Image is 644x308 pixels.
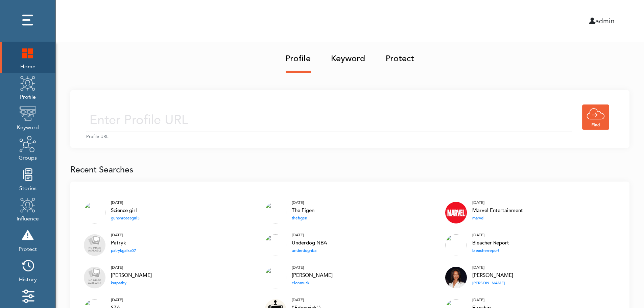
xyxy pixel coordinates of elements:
div: [DATE] [472,199,523,206]
div: [DATE] [472,232,509,238]
img: groups.png [19,136,36,152]
a: [DATE] [PERSON_NAME] [PERSON_NAME] [472,264,513,286]
div: [PERSON_NAME] [292,271,333,280]
div: admin [335,16,620,26]
div: [DATE] [472,264,513,271]
div: [DATE] [111,232,136,238]
img: elonmusk_twitter.jpg [265,267,286,288]
img: k8vEBoCW.jpeg [445,202,467,223]
div: bleacherreport [472,247,509,254]
div: [PERSON_NAME] [472,271,513,280]
div: The Figen [292,206,314,215]
div: Underdog NBA [292,239,327,247]
img: dots.png [19,12,36,29]
a: [DATE] Science girl gunsnrosesgirl3 [111,199,140,221]
span: Influence [17,213,39,223]
span: History [19,274,37,284]
img: risk.png [19,227,36,244]
div: Marvel Entertainment [472,206,523,215]
a: [DATE] Bleacher Report bleacherreport [472,232,509,254]
div: [DATE] [292,232,327,238]
a: Profile [286,42,311,73]
img: profile.png [19,196,36,213]
img: bf3df493-ddae-46b6-ab18-31bc32daef67 [84,202,105,223]
div: Bleacher Report [472,239,509,247]
div: elonmusk [292,280,333,286]
a: Keyword [331,42,365,71]
img: settings.png [19,288,36,305]
a: [DATE] Patryk patrykgalka07 [111,232,136,254]
span: Groups [19,152,37,162]
img: keyword.png [19,105,36,122]
a: Protect [386,42,414,71]
span: Home [19,61,36,71]
img: home.png [19,44,36,61]
a: [DATE] Underdog NBA underdognba [292,232,327,254]
img: no_image.png [84,267,105,288]
small: Profile URL [86,134,614,140]
div: [DATE] [472,297,495,303]
img: bleacherreport_twitter.jpg [445,234,467,256]
div: underdognba [292,247,327,254]
div: gunsnrosesgirl3 [111,215,140,221]
a: [DATE] The Figen thefigen_ [292,199,314,221]
div: [DATE] [292,297,320,303]
img: underdognba_twitter.jpg [265,234,286,256]
div: [PERSON_NAME] [472,280,513,286]
a: [DATE] [PERSON_NAME] elonmusk [292,264,333,286]
span: Keyword [17,122,39,132]
img: stories.png [19,166,36,183]
span: Profile [19,92,36,101]
img: no_image.png [84,234,105,256]
div: [DATE] [292,199,314,206]
div: Patryk [111,239,136,247]
img: history.png [19,257,36,274]
div: marvel [472,215,523,221]
div: Science girl [111,206,140,215]
div: thefigen_ [292,215,314,221]
img: find.png [582,104,609,130]
div: [DATE] [111,297,123,303]
div: karpathy [111,280,152,286]
div: [PERSON_NAME] [111,271,152,280]
div: patrykgalka07 [111,247,136,254]
img: BwioAwkz.jpg [445,267,467,288]
input: Enter Profile URL [86,108,572,132]
img: profile.png [19,75,36,92]
img: bb110f18-7a73-454a-8682-8d5a89c5d6e2 [265,202,286,223]
a: [DATE] [PERSON_NAME] karpathy [111,264,152,286]
span: Stories [19,183,37,192]
div: [DATE] [111,264,152,271]
h1: Recent Searches [70,165,629,175]
div: [DATE] [292,264,333,271]
div: [DATE] [111,199,140,206]
a: [DATE] Marvel Entertainment marvel [472,199,523,221]
span: Protect [19,244,37,253]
